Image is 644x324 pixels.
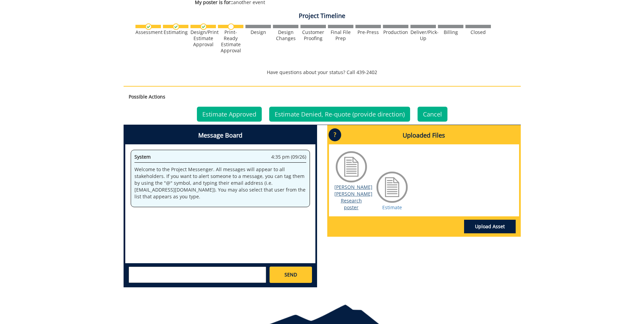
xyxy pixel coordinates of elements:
p: ? [329,128,341,141]
div: Closed [465,29,491,35]
span: 4:35 pm (09/26) [271,154,306,160]
h4: Project Timeline [124,13,521,19]
a: Cancel [418,107,447,122]
div: Pre-Press [355,29,381,35]
h4: Message Board [125,127,315,144]
h4: Uploaded Files [329,127,519,144]
a: SEND [270,267,312,283]
div: Customer Proofing [300,29,326,41]
div: Final File Prep [328,29,353,41]
img: no [228,23,234,30]
div: Assessment [135,29,161,35]
img: checkmark [200,23,207,30]
div: Design [245,29,271,35]
div: Design/Print Estimate Approval [190,29,216,48]
div: Deliver/Pick-Up [410,29,436,41]
span: SEND [284,271,297,278]
a: [PERSON_NAME] [PERSON_NAME] Research poster [334,184,372,211]
div: Estimating [163,29,188,35]
img: checkmark [145,23,152,30]
div: Production [383,29,408,35]
textarea: messageToSend [129,267,266,283]
a: Upload Asset [464,220,516,233]
a: Estimate [382,204,402,211]
p: Welcome to the Project Messenger. All messages will appear to all stakeholders. If you want to al... [134,166,306,200]
p: Have questions about your status? Call 439-2402 [124,69,521,76]
strong: Possible Actions [129,93,165,100]
div: Billing [438,29,463,35]
a: Estimate Denied, Re-quote (provide direction) [269,107,410,122]
div: Print-Ready Estimate Approval [218,29,243,54]
div: Design Changes [273,29,298,41]
span: System [134,154,151,160]
img: checkmark [173,23,179,30]
a: Estimate Approved [197,107,262,122]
